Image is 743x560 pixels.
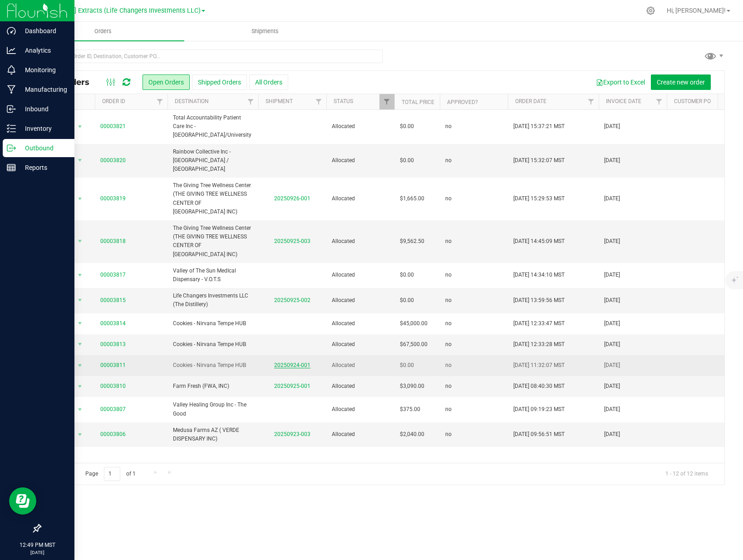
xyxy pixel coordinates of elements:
a: 00003815 [100,296,126,305]
span: select [74,380,86,393]
a: Invoice Date [606,98,641,104]
span: Allocated [332,271,389,279]
span: Allocated [332,296,389,305]
button: Shipped Orders [192,74,247,90]
a: Filter [153,94,167,109]
a: 00003821 [100,122,126,131]
div: Manage settings [645,6,656,15]
span: Cookies - Nirvana Tempe HUB [173,319,253,328]
span: [DATE] [604,405,620,414]
span: Life Changers Investments LLC (The Distillery) [173,292,253,309]
span: select [74,193,86,205]
a: Destination [175,98,209,104]
span: Orders [82,27,124,35]
span: Allocated [332,361,389,370]
inline-svg: Inbound [7,104,16,114]
span: [DATE] 12:33:47 MST [513,319,565,328]
p: Reports [16,162,70,173]
span: select [74,120,86,133]
a: 00003820 [100,156,126,165]
span: $0.00 [400,156,414,165]
span: $67,500.00 [400,340,428,349]
a: 20250924-001 [274,362,310,368]
inline-svg: Dashboard [7,26,16,35]
span: [DATE] [604,382,620,391]
inline-svg: Analytics [7,46,16,55]
span: [DATE] [604,194,620,203]
span: Cookies - Nirvana Tempe HUB [173,361,253,370]
span: select [74,359,86,372]
a: 00003813 [100,340,126,349]
p: Monitoring [16,64,70,75]
a: Total Price [402,99,434,105]
a: 00003811 [100,361,126,370]
a: Filter [243,94,258,109]
span: no [445,430,452,439]
span: 1 - 12 of 12 items [658,467,715,481]
span: Shipments [239,27,291,35]
span: $375.00 [400,405,420,414]
span: [DATE] 09:19:23 MST [513,405,565,414]
span: no [445,271,452,279]
a: Customer PO [674,98,711,104]
span: $0.00 [400,122,414,131]
span: [DATE] 14:34:10 MST [513,271,565,279]
span: Allocated [332,382,389,391]
p: Outbound [16,143,70,154]
span: no [445,296,452,305]
a: Shipment [266,98,293,104]
span: [DATE] [604,122,620,131]
span: The Giving Tree Wellness Center (THE GIVING TREE WELLNESS CENTER OF [GEOGRAPHIC_DATA] INC) [173,181,253,216]
inline-svg: Manufacturing [7,85,16,94]
a: Order Date [515,98,546,104]
span: Allocated [332,430,389,439]
span: [DATE] [604,430,620,439]
span: no [445,382,452,391]
a: 20250925-002 [274,297,310,303]
p: Manufacturing [16,84,70,95]
span: [DATE] [604,340,620,349]
span: select [74,403,86,416]
span: select [74,235,86,248]
span: Allocated [332,122,389,131]
span: no [445,194,452,203]
span: Allocated [332,405,389,414]
p: [DATE] [4,549,70,556]
button: All Orders [249,74,288,90]
a: Status [334,98,353,104]
a: 00003810 [100,382,126,391]
span: [DATE] [604,237,620,246]
p: 12:49 PM MST [4,541,70,549]
a: Filter [379,94,394,109]
span: [DATE] 14:45:09 MST [513,237,565,246]
span: Valley Healing Group Inc - The Good [173,401,253,418]
span: no [445,156,452,165]
span: [DATE] 12:33:28 MST [513,340,565,349]
span: $0.00 [400,296,414,305]
span: no [445,405,452,414]
span: select [74,338,86,351]
span: [DATE] 11:32:07 MST [513,361,565,370]
span: Rainbow Collective Inc - [GEOGRAPHIC_DATA] / [GEOGRAPHIC_DATA] [173,148,253,174]
span: Page of 1 [78,467,143,481]
span: [DATE] [604,361,620,370]
a: 00003806 [100,430,126,439]
span: [DATE] 09:56:51 MST [513,430,565,439]
a: 20250925-003 [274,238,310,244]
span: Allocated [332,156,389,165]
span: Hi, [PERSON_NAME]! [667,7,726,14]
span: no [445,361,452,370]
input: 1 [104,467,120,481]
a: 00003807 [100,405,126,414]
a: 00003818 [100,237,126,246]
span: Allocated [332,237,389,246]
span: [DATE] [604,156,620,165]
a: 20250923-003 [274,431,310,437]
p: Inbound [16,104,70,114]
button: Export to Excel [590,74,651,90]
span: no [445,319,452,328]
span: [DATE] [604,319,620,328]
span: Allocated [332,340,389,349]
span: select [74,154,86,167]
span: [PERSON_NAME] Extracts (Life Changers Investments LLC) [26,7,201,15]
